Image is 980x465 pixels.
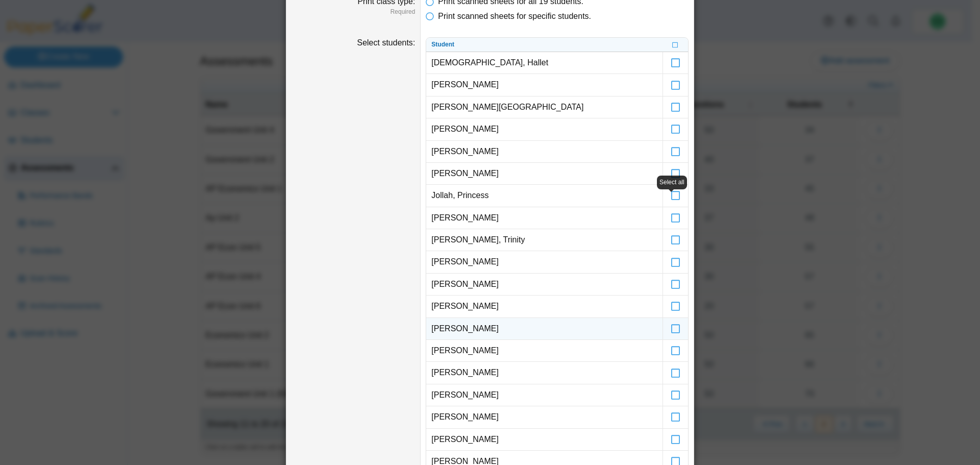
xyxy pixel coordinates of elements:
[426,74,663,96] td: [PERSON_NAME]
[426,118,663,140] td: [PERSON_NAME]
[291,8,415,16] dfn: Required
[426,251,663,273] td: [PERSON_NAME]
[426,96,663,118] td: [PERSON_NAME][GEOGRAPHIC_DATA]
[657,176,687,189] div: Select all
[438,12,591,20] span: Print scanned sheets for specific students.
[426,384,663,406] td: [PERSON_NAME]
[426,318,663,340] td: [PERSON_NAME]
[357,38,415,47] label: Select students
[426,185,663,207] td: Jollah, Princess
[426,229,663,251] td: [PERSON_NAME], Trinity
[426,406,663,428] td: [PERSON_NAME]
[426,340,663,362] td: [PERSON_NAME]
[426,38,663,52] th: Student
[426,207,663,229] td: [PERSON_NAME]
[426,163,663,185] td: [PERSON_NAME]
[426,429,663,451] td: [PERSON_NAME]
[426,141,663,163] td: [PERSON_NAME]
[426,362,663,384] td: [PERSON_NAME]
[426,52,663,74] td: [DEMOGRAPHIC_DATA], Hallet
[426,274,663,296] td: [PERSON_NAME]
[426,296,663,317] td: [PERSON_NAME]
